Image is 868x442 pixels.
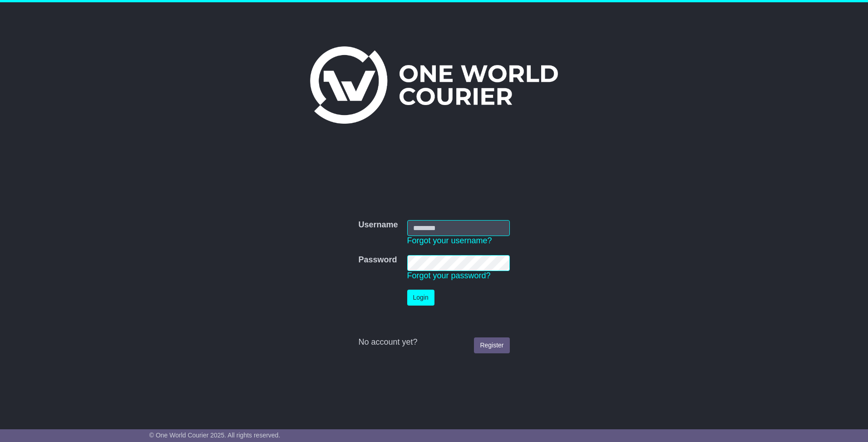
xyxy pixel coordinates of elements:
label: Username [358,220,398,230]
span: © One World Courier 2025. All rights reserved. [149,432,281,439]
a: Forgot your password? [407,271,491,280]
label: Password [358,255,397,265]
img: One World [310,46,558,124]
div: No account yet? [358,337,509,347]
button: Login [407,290,434,306]
a: Forgot your username? [407,236,492,245]
a: Register [474,337,509,353]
